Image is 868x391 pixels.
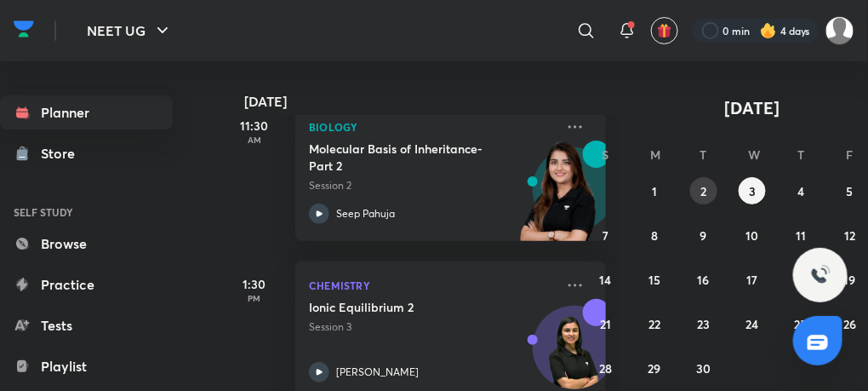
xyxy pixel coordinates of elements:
button: September 30, 2025 [690,354,717,382]
abbr: September 29, 2025 [648,360,661,377]
abbr: September 3, 2025 [749,183,756,199]
h5: Ionic Equilibrium 2 [309,299,521,316]
button: September 4, 2025 [787,177,814,204]
button: September 17, 2025 [739,266,766,293]
button: September 3, 2025 [739,177,766,204]
button: September 28, 2025 [592,354,620,382]
button: NEET UG [77,14,183,48]
abbr: Tuesday [700,147,707,163]
abbr: Sunday [602,147,609,163]
img: avatar [657,23,672,38]
img: Company Logo [14,16,34,42]
abbr: September 22, 2025 [648,316,660,332]
abbr: September 15, 2025 [648,272,660,288]
h4: [DATE] [244,95,623,108]
abbr: September 19, 2025 [844,272,856,288]
button: September 25, 2025 [787,310,814,337]
p: Session 2 [309,178,555,193]
button: September 26, 2025 [837,310,864,337]
abbr: Thursday [797,147,804,163]
abbr: September 9, 2025 [700,227,707,244]
button: September 15, 2025 [641,266,668,293]
button: September 22, 2025 [641,310,668,337]
abbr: September 18, 2025 [795,272,807,288]
a: Company Logo [14,16,34,46]
abbr: September 28, 2025 [599,360,612,377]
abbr: September 2, 2025 [700,183,706,199]
p: Chemistry [309,275,555,296]
img: ttu [810,265,831,285]
img: streak [760,22,777,39]
abbr: September 4, 2025 [797,183,804,199]
abbr: September 30, 2025 [696,360,711,377]
abbr: September 12, 2025 [844,227,855,244]
abbr: September 21, 2025 [600,316,611,332]
img: unacademy [512,141,606,258]
abbr: September 7, 2025 [602,227,608,244]
p: [PERSON_NAME] [336,365,419,380]
button: September 2, 2025 [690,177,717,204]
abbr: September 5, 2025 [847,183,854,199]
p: PM [220,293,288,303]
span: [DATE] [725,96,780,119]
button: September 14, 2025 [592,266,620,293]
abbr: Wednesday [748,147,760,163]
img: VAISHNAVI DWIVEDI [825,16,854,45]
abbr: September 23, 2025 [697,316,710,332]
abbr: September 24, 2025 [745,316,758,332]
h5: Molecular Basis of Inheritance- Part 2 [309,141,521,175]
abbr: September 10, 2025 [745,227,758,244]
button: September 16, 2025 [690,266,717,293]
button: September 12, 2025 [837,221,864,249]
button: September 1, 2025 [641,177,668,204]
abbr: Friday [847,147,854,163]
abbr: September 1, 2025 [652,183,657,199]
button: September 19, 2025 [837,266,864,293]
abbr: September 25, 2025 [795,316,808,332]
button: September 10, 2025 [739,221,766,249]
h5: 1:30 [220,275,288,293]
button: September 7, 2025 [592,221,620,249]
abbr: September 14, 2025 [600,272,612,288]
abbr: September 11, 2025 [796,227,806,244]
button: September 18, 2025 [787,266,814,293]
button: September 8, 2025 [641,221,668,249]
h5: 11:30 [220,117,288,135]
abbr: September 16, 2025 [698,272,710,288]
abbr: September 8, 2025 [651,227,658,244]
div: Store [41,143,85,164]
abbr: September 17, 2025 [746,272,757,288]
abbr: Monday [650,147,660,163]
p: AM [220,135,288,145]
button: September 21, 2025 [592,310,620,337]
button: September 5, 2025 [837,177,864,204]
button: September 29, 2025 [641,354,668,382]
button: September 11, 2025 [787,221,814,249]
p: Biology [309,117,555,137]
button: September 23, 2025 [690,310,717,337]
abbr: September 26, 2025 [843,316,856,332]
button: avatar [651,17,678,44]
p: Seep Pahuja [336,206,395,221]
button: September 9, 2025 [690,221,717,249]
p: Session 3 [309,319,555,335]
button: September 24, 2025 [739,310,766,337]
